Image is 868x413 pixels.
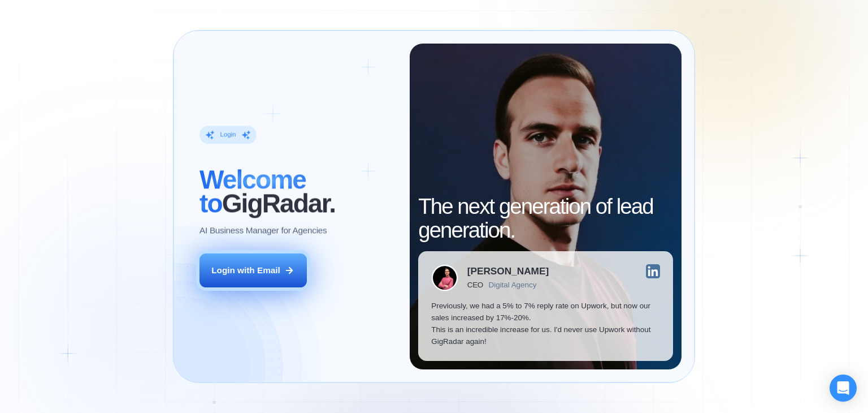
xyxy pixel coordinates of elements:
div: [PERSON_NAME] [467,266,549,276]
h2: ‍ GigRadar. [199,168,397,216]
p: AI Business Manager for Agencies [199,225,327,236]
span: Welcome to [199,165,306,218]
h2: The next generation of lead generation. [418,195,673,242]
div: Login with Email [211,264,280,276]
div: Open Intercom Messenger [830,375,857,402]
p: Previously, we had a 5% to 7% reply rate on Upwork, but now our sales increased by 17%-20%. This ... [431,300,660,348]
div: Digital Agency [489,281,537,289]
div: Login [220,131,236,139]
div: CEO [467,281,483,289]
button: Login with Email [199,253,307,287]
